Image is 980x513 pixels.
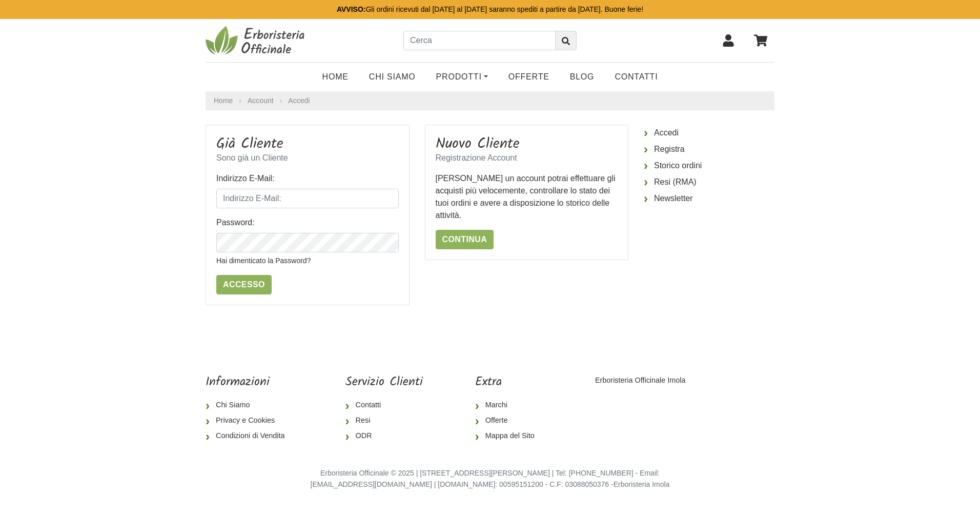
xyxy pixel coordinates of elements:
a: Chi Siamo [359,67,426,87]
a: Marchi [475,398,543,413]
a: ODR [345,428,423,444]
h5: Extra [475,375,543,390]
a: Newsletter [644,190,774,207]
a: Home [312,67,359,87]
a: Contatti [345,398,423,413]
a: Blog [560,67,605,87]
h3: Già Cliente [216,135,399,153]
p: [PERSON_NAME] un account potrai effettuare gli acquisti più velocemente, controllare lo stato dei... [436,172,618,222]
a: Registra [644,141,774,157]
nav: breadcrumb [206,91,774,110]
a: Prodotti [426,67,498,87]
a: Mappa del Sito [475,428,543,444]
a: Home [214,95,233,106]
label: Indirizzo E-Mail: [216,172,275,185]
p: Registrazione Account [436,152,618,164]
h5: Informazioni [206,375,293,390]
a: Offerte [475,413,543,428]
p: Sono già un Cliente [216,152,399,164]
a: Privacy e Cookies [206,413,293,428]
a: Contatti [604,67,668,87]
a: Erboristeria Imola [614,480,670,488]
img: Erboristeria Officinale [206,25,308,56]
a: Continua [436,230,494,249]
a: Accedi [288,96,310,105]
h5: Servizio Clienti [345,375,423,390]
a: Accedi [644,125,774,141]
h3: Nuovo Cliente [436,135,618,153]
a: Account [248,95,274,106]
a: Hai dimenticato la Password? [216,256,311,265]
label: Password: [216,216,255,229]
a: Erboristeria Officinale Imola [595,376,686,384]
input: Indirizzo E-Mail: [216,189,399,208]
a: Storico ordini [644,157,774,174]
p: Gli ordini ricevuti dal [DATE] al [DATE] saranno spediti a partire da [DATE]. Buone ferie! [337,4,643,15]
small: Erboristeria Officinale © 2025 | [STREET_ADDRESS][PERSON_NAME] | Tel: [PHONE_NUMBER] - Email: [EM... [311,469,670,488]
a: Chi Siamo [206,398,293,413]
input: Cerca [403,31,556,50]
input: Accesso [216,275,272,294]
a: Condizioni di Vendita [206,428,293,444]
a: OFFERTE [498,67,560,87]
a: Resi [345,413,423,428]
a: Resi (RMA) [644,174,774,190]
b: AVVISO: [337,5,366,13]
